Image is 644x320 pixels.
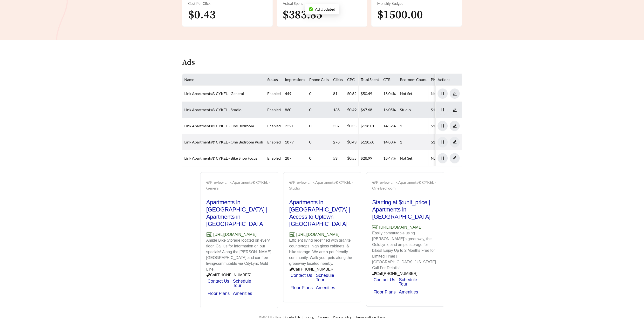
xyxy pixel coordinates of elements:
div: Preview: Link Apartments® CYKEL - One Bedroom [372,179,438,191]
div: Monthly Budget [377,1,456,6]
a: Floor Plans [373,290,396,294]
span: eye [206,180,210,184]
button: edit [450,105,460,115]
span: CTR [383,77,391,82]
td: 18.04% [381,86,398,102]
span: pause [438,108,447,112]
td: 449 [283,86,307,102]
button: pause [438,121,448,131]
span: enabled [267,156,281,160]
th: Actions [436,74,462,86]
p: Efficient living redefined with granite countertops, high gloss cabinets, & bike storage. We are ... [289,238,355,266]
td: 0 [307,102,331,118]
td: $1300 [429,118,472,134]
a: Contact Us [290,273,312,278]
span: edit [450,140,459,144]
td: Studio [398,102,429,118]
a: Contact Us [373,277,395,282]
td: 18.47% [381,150,398,166]
span: edit [450,124,459,128]
th: Clicks [331,74,345,86]
p: Easily commutable using [PERSON_NAME]'s greenway, the GoldLynx, and ample storage for bikes! Enjo... [372,230,438,271]
a: Link Apartments® CYKEL - Studio [184,107,241,112]
button: pause [438,105,448,115]
button: pause [438,153,448,163]
a: Contact Us [207,279,229,284]
span: edit [450,91,459,96]
td: 0 [307,86,331,102]
h2: Starting at $:unit_price | Apartments in [GEOGRAPHIC_DATA] [372,199,438,220]
th: Total Spent [359,74,381,86]
td: $118.01 [359,118,381,134]
a: edit [450,156,460,160]
h4: Ads [182,59,195,67]
a: edit [450,107,460,112]
button: pause [438,89,448,99]
span: Ad [289,232,295,237]
td: $1209 [429,102,472,118]
a: Pricing [304,315,314,319]
td: $1300 [429,134,472,150]
span: © 2025 Effortless [259,315,281,319]
td: 81 [331,86,345,102]
a: edit [450,123,460,128]
td: 2321 [283,118,307,134]
a: Link Apartments® CYKEL - One Bedroom Push [184,140,263,144]
td: Not Set [429,150,472,166]
a: Privacy Policy [333,315,352,319]
p: [URL][DOMAIN_NAME] [289,231,355,238]
td: 287 [283,150,307,166]
p: Call [PHONE_NUMBER] [206,272,272,278]
span: pause [438,91,447,96]
span: edit [450,156,459,160]
p: Call [PHONE_NUMBER] [372,271,438,277]
td: 1 [398,118,429,134]
a: Floor Plans [207,291,230,296]
td: 1 [398,134,429,150]
span: CPC [347,77,355,82]
a: Link Apartments® CYKEL - One Bedroom [184,123,254,128]
th: Name [182,74,265,86]
span: Ad [372,225,378,229]
td: $67.68 [359,102,381,118]
td: 1879 [283,134,307,150]
span: check-circle [309,7,313,11]
div: Preview: Link Apartments® CYKEL - Studio [289,179,355,191]
a: Amenities [399,290,418,294]
a: Amenities [233,291,252,296]
td: Not Set [429,86,472,102]
h2: Apartments in [GEOGRAPHIC_DATA] | Access to Uptown [GEOGRAPHIC_DATA] [289,199,355,228]
span: enabled [267,107,281,112]
span: eye [372,180,376,184]
button: edit [450,153,460,163]
span: pause [438,124,447,128]
p: [URL][DOMAIN_NAME] [206,231,272,238]
a: Terms and Conditions [356,315,385,319]
td: $28.99 [359,150,381,166]
td: 0 [307,134,331,150]
div: Preview: Link Apartments® CYKEL - General [206,179,272,191]
button: edit [450,137,460,147]
button: pause [438,137,448,147]
span: $0.43 [188,8,216,22]
div: Actual Spent [283,1,361,6]
td: $50.49 [359,86,381,102]
a: Schedule Tour [399,277,417,286]
h2: Apartments in [GEOGRAPHIC_DATA] | Apartments in [GEOGRAPHIC_DATA] [206,199,272,228]
td: 860 [283,102,307,118]
td: 16.05% [381,102,398,118]
a: Floor Plans [290,285,313,290]
th: Impressions [283,74,307,86]
span: phone [289,267,293,271]
td: $0.43 [345,134,359,150]
th: Bedroom Count [398,74,429,86]
a: Careers [318,315,329,319]
span: $383.85 [283,8,322,22]
p: Ample Bike Storage located on every floor. Call us for information on our specials! Along the [PE... [206,238,272,272]
a: Link Apartments® CYKEL - General [184,91,244,96]
a: edit [450,140,460,144]
td: 14.80% [381,134,398,150]
button: edit [450,121,460,131]
span: $1500.00 [377,8,423,22]
td: $0.55 [345,150,359,166]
